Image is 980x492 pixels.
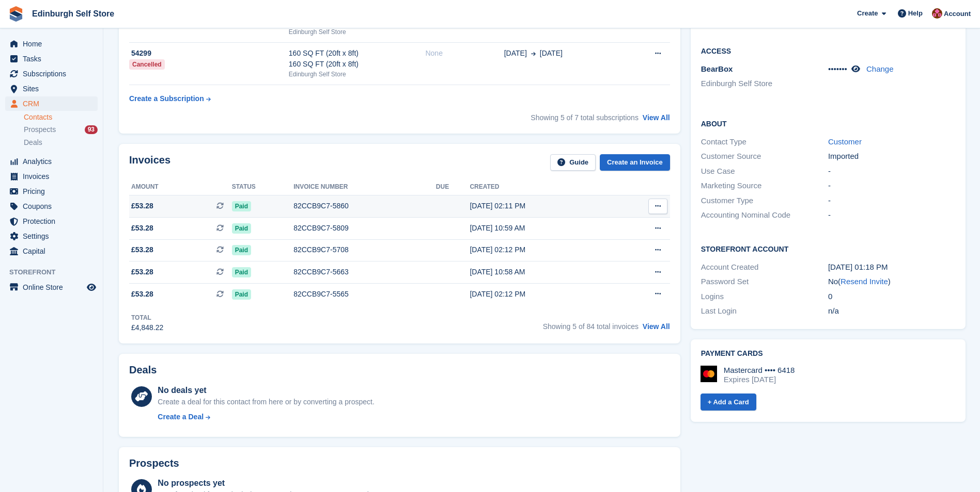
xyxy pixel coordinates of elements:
[158,412,374,422] a: Create a Deal
[129,59,165,70] div: Cancelled
[23,81,85,96] span: Sites
[24,138,42,147] span: Deals
[23,52,85,66] span: Tasks
[9,267,103,277] span: Storefront
[504,48,527,59] span: [DATE]
[857,8,878,19] span: Create
[470,179,614,195] th: Created
[5,229,98,243] a: menu
[8,6,24,22] img: stora-icon-8386f47178a22dfd0bd8f6a31ec36ba5ce8667c1dd55bd0f319d3a0aa187defe.svg
[701,78,828,90] li: Edinburgh Self Store
[5,280,98,294] a: menu
[828,195,955,207] div: -
[293,179,436,195] th: Invoice number
[232,267,251,277] span: Paid
[85,281,98,293] a: Preview store
[289,27,426,37] div: Edinburgh Self Store
[701,243,955,254] h2: Storefront Account
[531,113,639,122] span: Showing 5 of 7 total subscriptions
[470,244,614,255] div: [DATE] 02:12 PM
[643,113,670,122] a: View All
[129,154,170,171] h2: Invoices
[828,291,955,303] div: 0
[701,393,756,411] a: + Add a Card
[5,52,98,66] a: menu
[23,229,85,243] span: Settings
[828,151,955,162] div: Imported
[293,244,436,255] div: 82CCB9C7-5708
[701,291,828,303] div: Logins
[701,166,828,177] div: Use Case
[85,125,98,134] div: 93
[23,214,85,228] span: Protection
[908,8,923,19] span: Help
[5,81,98,96] a: menu
[866,64,894,73] a: Change
[828,180,955,192] div: -
[129,93,204,104] div: Create a Subscription
[23,96,85,111] span: CRM
[23,67,85,81] span: Subscriptions
[932,8,942,19] img: Lucy Michalec
[23,199,85,214] span: Coupons
[131,244,153,255] span: £53.28
[425,48,504,59] div: None
[5,199,98,214] a: menu
[701,136,828,148] div: Contact Type
[828,276,955,288] div: No
[24,125,56,135] span: Prospects
[701,305,828,317] div: Last Login
[470,267,614,277] div: [DATE] 10:58 AM
[701,195,828,207] div: Customer Type
[131,201,153,211] span: £53.28
[5,154,98,169] a: menu
[232,201,251,211] span: Paid
[158,384,374,397] div: No deals yet
[838,277,891,286] span: ( )
[23,244,85,258] span: Capital
[701,276,828,288] div: Password Set
[5,244,98,258] a: menu
[158,477,379,489] div: No prospects yet
[289,70,426,79] div: Edinburgh Self Store
[701,180,828,192] div: Marketing Source
[701,151,828,162] div: Customer Source
[701,118,955,128] h2: About
[24,137,98,148] a: Deals
[232,245,251,255] span: Paid
[129,364,157,376] h2: Deals
[470,223,614,234] div: [DATE] 10:59 AM
[5,37,98,51] a: menu
[944,9,971,19] span: Account
[828,305,955,317] div: n/a
[436,179,470,195] th: Due
[23,184,85,199] span: Pricing
[470,289,614,300] div: [DATE] 02:12 PM
[5,67,98,81] a: menu
[543,322,639,331] span: Showing 5 of 84 total invoices
[724,366,795,375] div: Mastercard •••• 6418
[5,214,98,228] a: menu
[232,223,251,234] span: Paid
[5,184,98,199] a: menu
[232,289,251,300] span: Paid
[828,261,955,273] div: [DATE] 01:18 PM
[293,223,436,234] div: 82CCB9C7-5809
[470,201,614,211] div: [DATE] 02:11 PM
[701,366,717,382] img: Mastercard Logo
[129,457,179,469] h2: Prospects
[293,267,436,277] div: 82CCB9C7-5663
[5,169,98,184] a: menu
[550,154,596,171] a: Guide
[23,154,85,169] span: Analytics
[540,48,563,59] span: [DATE]
[131,223,153,234] span: £53.28
[600,154,670,171] a: Create an Invoice
[5,96,98,111] a: menu
[701,350,955,358] h2: Payment cards
[293,289,436,300] div: 82CCB9C7-5565
[158,412,204,422] div: Create a Deal
[828,137,862,146] a: Customer
[828,64,847,73] span: •••••••
[28,5,118,22] a: Edinburgh Self Store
